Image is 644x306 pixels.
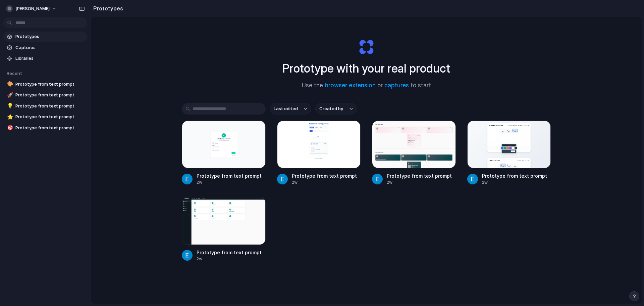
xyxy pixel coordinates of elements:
a: 🎨Prototype from text prompt [3,79,87,89]
button: 💡 [6,103,13,110]
span: Use the or to start [302,81,431,90]
a: Captures [3,43,87,53]
button: 🎨 [6,81,13,88]
a: browser extension [325,82,376,89]
span: Libraries [15,55,85,62]
span: Prototype from text prompt [15,114,85,120]
button: [PERSON_NAME] [3,3,60,14]
div: 2w [197,179,262,185]
a: captures [384,82,409,89]
h1: Prototype with your real product [282,59,450,77]
a: Prototype from text promptPrototype from text prompt2w [372,121,456,185]
div: 💡 [7,102,12,110]
div: Prototype from text prompt [482,172,547,179]
a: Prototypes [3,32,87,42]
span: Prototypes [15,33,85,40]
a: Prototype from text promptPrototype from text prompt2w [182,197,266,262]
div: 🎨 [7,80,12,88]
a: Prototype from text promptPrototype from text prompt2w [277,121,361,185]
span: Last edited [274,105,298,112]
span: Prototype from text prompt [15,81,85,88]
span: Captures [15,44,85,51]
div: Prototype from text prompt [292,172,357,179]
div: Prototype from text prompt [197,249,262,256]
div: Prototype from text prompt [197,172,262,179]
a: Prototype from text promptPrototype from text prompt2w [182,121,266,185]
a: 🚀Prototype from text prompt [3,90,87,100]
span: Recent [7,71,22,76]
button: ⭐ [6,114,13,120]
a: 💡Prototype from text prompt [3,101,87,111]
button: 🎯 [6,125,13,131]
span: Prototype from text prompt [15,103,85,110]
h2: Prototypes [91,4,123,12]
div: 2w [197,256,262,262]
div: 🎯 [7,124,12,132]
div: 2w [292,179,357,185]
div: Prototype from text prompt [387,172,452,179]
a: Prototype from text promptPrototype from text prompt2w [467,121,551,185]
a: Libraries [3,53,87,63]
div: 🚀 [7,91,12,99]
div: ⭐ [7,113,12,121]
div: 2w [482,179,547,185]
span: Created by [319,105,343,112]
a: 🎯Prototype from text prompt [3,123,87,133]
button: 🚀 [6,92,13,98]
a: ⭐Prototype from text prompt [3,112,87,122]
span: Prototype from text prompt [15,125,85,131]
button: Created by [315,103,357,115]
div: 2w [387,179,452,185]
span: Prototype from text prompt [15,92,85,98]
span: [PERSON_NAME] [15,5,50,12]
button: Last edited [270,103,311,115]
